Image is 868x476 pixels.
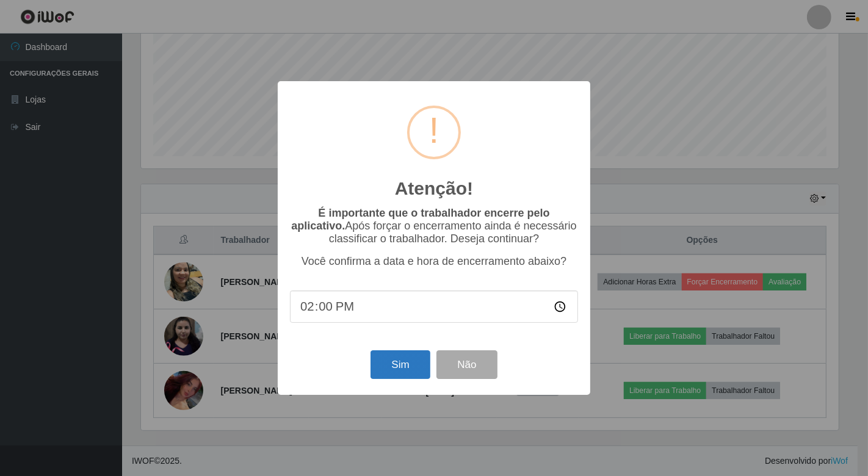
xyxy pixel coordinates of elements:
[395,178,473,200] h2: Atenção!
[436,350,497,379] button: Não
[291,207,549,232] b: É importante que o trabalhador encerre pelo aplicativo.
[290,255,578,268] p: Você confirma a data e hora de encerramento abaixo?
[290,207,578,245] p: Após forçar o encerramento ainda é necessário classificar o trabalhador. Deseja continuar?
[371,350,430,379] button: Sim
